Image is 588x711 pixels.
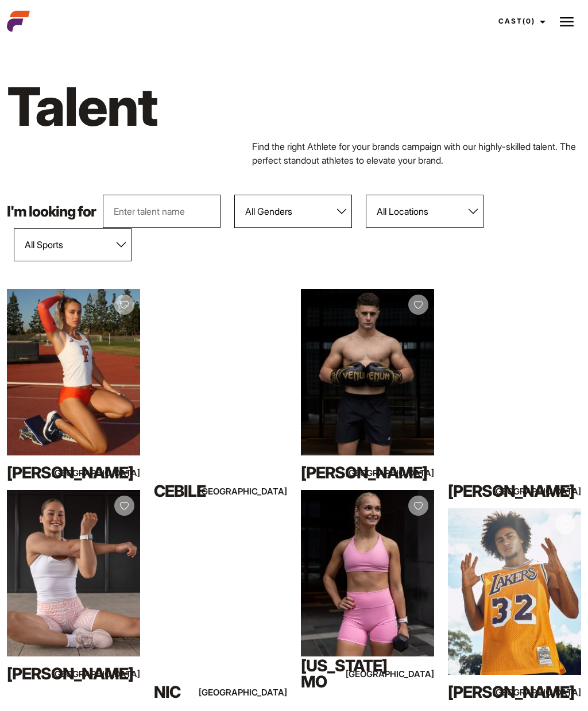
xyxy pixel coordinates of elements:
[541,484,581,499] div: [GEOGRAPHIC_DATA]
[541,685,581,700] div: [GEOGRAPHIC_DATA]
[100,667,140,681] div: [GEOGRAPHIC_DATA]
[488,6,552,37] a: Cast(0)
[7,204,96,219] p: I'm looking for
[301,461,381,484] div: [PERSON_NAME]
[154,681,234,704] div: Nic
[7,10,30,33] img: cropped-aefm-brand-fav-22-square.png
[247,685,287,700] div: [GEOGRAPHIC_DATA]
[103,195,220,228] input: Enter talent name
[252,140,581,167] p: Find the right Athlete for your brands campaign with our highly-skilled talent. The perfect stand...
[247,484,287,499] div: [GEOGRAPHIC_DATA]
[523,17,535,25] span: (0)
[154,480,234,503] div: Cebile
[394,466,434,480] div: [GEOGRAPHIC_DATA]
[448,681,528,704] div: [PERSON_NAME]
[100,466,140,480] div: [GEOGRAPHIC_DATA]
[448,480,528,503] div: [PERSON_NAME]
[7,662,87,685] div: [PERSON_NAME]
[394,667,434,681] div: [GEOGRAPHIC_DATA]
[7,74,336,140] h1: Talent
[7,461,87,484] div: [PERSON_NAME]
[301,662,381,685] div: [US_STATE] Mo
[560,15,574,29] img: Burger icon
